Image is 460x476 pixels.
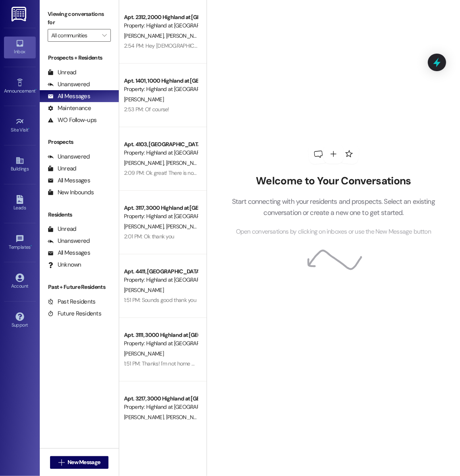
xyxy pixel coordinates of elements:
div: Future Residents [48,310,101,318]
h2: Welcome to Your Conversations [220,175,447,188]
div: Apt. 1401, 1000 Highland at [GEOGRAPHIC_DATA] [124,77,197,85]
span: [PERSON_NAME] [124,223,166,230]
div: 2:53 PM: Of course! [124,106,169,113]
span: Open conversations by clicking on inboxes or use the New Message button [236,227,431,237]
p: Start connecting with your residents and prospects. Select an existing conversation or create a n... [220,196,447,219]
a: Account [4,271,36,292]
span: [PERSON_NAME] [166,159,206,166]
i:  [102,32,106,39]
span: [PERSON_NAME] [124,159,166,166]
span: [PERSON_NAME] [166,223,206,230]
span: New Message [68,458,100,466]
a: Templates • [4,232,36,253]
span: [PERSON_NAME] [124,32,166,39]
div: Property: Highland at [GEOGRAPHIC_DATA] [124,85,197,93]
div: WO Follow-ups [48,116,97,124]
i:  [58,459,64,466]
div: 1:51 PM: Sounds good thank you [124,296,196,304]
a: Buildings [4,154,36,175]
div: Property: Highland at [GEOGRAPHIC_DATA] [124,276,197,284]
div: Past + Future Residents [40,283,119,291]
div: Unread [48,164,76,173]
span: [PERSON_NAME] [166,414,206,421]
div: Unanswered [48,80,90,89]
div: Unread [48,225,76,233]
label: Viewing conversations for [48,8,111,29]
div: Apt. 4103, [GEOGRAPHIC_DATA] at [GEOGRAPHIC_DATA] [124,140,197,149]
div: Property: Highland at [GEOGRAPHIC_DATA] [124,339,197,348]
span: • [35,87,37,93]
div: Property: Highland at [GEOGRAPHIC_DATA] [124,149,197,157]
span: [PERSON_NAME] [124,96,164,103]
span: [PERSON_NAME] [124,286,164,294]
div: Apt. 3217, 3000 Highland at [GEOGRAPHIC_DATA] [124,395,197,403]
div: Prospects [40,138,119,146]
div: Apt. 4411, [GEOGRAPHIC_DATA] at [GEOGRAPHIC_DATA] [124,267,197,276]
div: New Inbounds [48,188,94,197]
div: Apt. 3111, 3000 Highland at [GEOGRAPHIC_DATA] [124,331,197,339]
div: Maintenance [48,104,91,112]
div: Property: Highland at [GEOGRAPHIC_DATA] [124,403,197,411]
a: Leads [4,193,36,214]
div: Residents [40,211,119,219]
div: Unread [48,68,76,77]
div: Property: Highland at [GEOGRAPHIC_DATA] [124,212,197,221]
div: Unanswered [48,237,90,245]
a: Support [4,310,36,331]
div: 1:51 PM: Thanks! I'm not home but I will be shortly thanks so much [124,360,272,367]
div: All Messages [48,176,90,185]
div: Apt. 2312, 2000 Highland at [GEOGRAPHIC_DATA] [124,13,197,21]
div: Unanswered [48,153,90,161]
div: Property: Highland at [GEOGRAPHIC_DATA] [124,21,197,30]
div: 2:01 PM: Ok thank you [124,233,174,240]
div: Prospects + Residents [40,54,119,62]
a: Inbox [4,37,36,58]
button: New Message [50,456,109,469]
div: Unknown [48,261,81,269]
div: All Messages [48,249,90,257]
span: [PERSON_NAME] [124,414,166,421]
span: [PERSON_NAME] [124,350,164,357]
div: Past Residents [48,298,96,306]
span: • [29,126,30,132]
input: All communities [51,29,98,42]
span: • [31,243,32,249]
img: ResiDesk Logo [12,7,28,21]
span: [PERSON_NAME] [166,32,206,39]
a: Site Visit • [4,115,36,136]
div: All Messages [48,92,90,101]
div: Apt. 3117, 3000 Highland at [GEOGRAPHIC_DATA] [124,204,197,212]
